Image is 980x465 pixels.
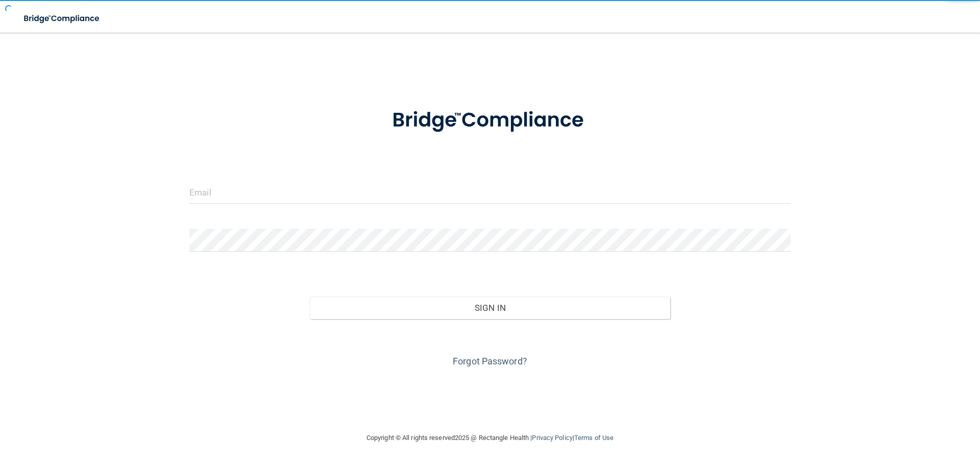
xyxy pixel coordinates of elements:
button: Sign In [310,297,671,319]
img: bridge_compliance_login_screen.278c3ca4.svg [371,94,609,147]
div: Copyright © All rights reserved 2025 @ Rectangle Health | | [304,422,676,454]
a: Forgot Password? [453,356,527,366]
a: Privacy Policy [532,434,572,442]
img: bridge_compliance_login_screen.278c3ca4.svg [15,8,109,29]
input: Email [189,181,791,204]
a: Terms of Use [574,434,614,442]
